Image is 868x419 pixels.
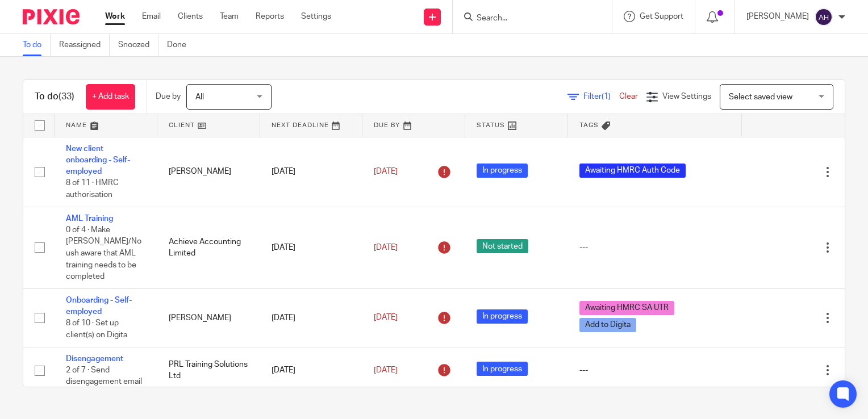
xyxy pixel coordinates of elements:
span: In progress [477,309,528,324]
span: 0 of 4 · Make [PERSON_NAME]/Noush aware that AML training needs to be completed [66,226,141,280]
span: In progress [477,164,528,178]
td: Achieve Accounting Limited [157,207,260,288]
img: svg%3E [815,8,833,26]
span: All [195,93,204,101]
span: Select saved view [729,93,792,101]
span: (33) [59,92,74,101]
span: Add to Digita [579,318,636,332]
td: [PERSON_NAME] [157,288,260,347]
td: [PERSON_NAME] [157,137,260,207]
h1: To do [35,91,74,103]
span: View Settings [662,93,711,100]
a: Snoozed [118,34,158,56]
a: AML Training [66,215,113,223]
span: 8 of 11 · HMRC authorisation [66,179,119,199]
a: Onboarding - Self-employed [66,296,132,316]
img: Pixie [23,9,80,24]
a: Done [167,34,195,56]
a: Clients [178,11,203,22]
input: Search [475,14,578,24]
p: [PERSON_NAME] [746,11,809,22]
span: 2 of 7 · Send disengagement email [66,366,142,386]
a: New client onboarding - Self-employed [66,145,130,176]
span: [DATE] [374,167,398,175]
div: --- [579,364,731,376]
a: Reports [256,11,284,22]
a: Clear [619,93,638,100]
a: To do [23,34,51,56]
td: [DATE] [260,347,363,393]
a: Team [220,11,239,22]
span: [DATE] [374,244,398,252]
span: Tags [579,122,599,128]
a: Reassigned [59,34,110,56]
a: Disengagement [66,355,123,363]
span: Filter [583,93,619,100]
span: Get Support [640,12,683,20]
a: Work [105,11,125,22]
td: [DATE] [260,137,363,207]
p: Due by [156,91,181,102]
span: [DATE] [374,366,398,374]
td: [DATE] [260,288,363,347]
span: 8 of 10 · Set up client(s) on Digita [66,320,127,340]
span: Awaiting HMRC SA UTR [579,301,674,315]
div: --- [579,242,731,253]
span: Awaiting HMRC Auth Code [579,164,686,178]
a: Settings [301,11,331,22]
a: + Add task [86,84,135,110]
td: PRL Training Solutions Ltd [157,347,260,393]
span: Not started [477,239,528,253]
span: [DATE] [374,314,398,322]
span: In progress [477,362,528,376]
td: [DATE] [260,207,363,288]
a: Email [142,11,161,22]
span: (1) [602,93,611,100]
